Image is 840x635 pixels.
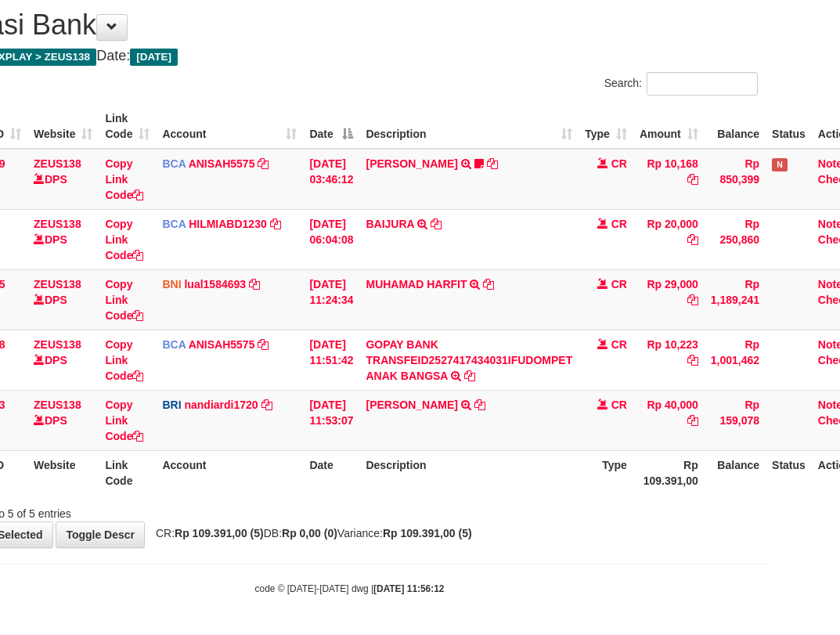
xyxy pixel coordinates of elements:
[611,157,627,170] span: CR
[27,269,99,330] td: DPS
[366,157,457,170] a: [PERSON_NAME]
[705,450,766,495] th: Balance
[105,399,143,442] a: Copy Link Code
[366,278,467,290] a: MUHAMAD HARFIT
[633,450,705,495] th: Rp 109.391,00
[383,527,472,539] strong: Rp 109.391,00 (5)
[359,450,579,495] th: Description
[156,104,303,149] th: Account: activate to sort column ascending
[56,521,145,548] a: Toggle Descr
[34,399,81,411] a: ZEUS138
[766,450,812,495] th: Status
[373,583,444,594] strong: [DATE] 11:56:12
[487,157,498,170] a: Copy INA PAUJANAH to clipboard
[705,104,766,149] th: Balance
[604,72,758,96] label: Search:
[303,450,359,495] th: Date
[687,294,698,306] a: Copy Rp 29,000 to clipboard
[366,218,414,230] a: BAIJURA
[105,157,143,201] a: Copy Link Code
[105,218,143,262] a: Copy Link Code
[611,278,627,290] span: CR
[27,104,99,149] th: Website: activate to sort column ascending
[105,338,143,382] a: Copy Link Code
[464,370,475,382] a: Copy GOPAY BANK TRANSFEID2527417434031IFUDOMPET ANAK BANGSA to clipboard
[687,354,698,366] a: Copy Rp 10,223 to clipboard
[162,218,186,230] span: BCA
[27,390,99,450] td: DPS
[162,278,181,290] span: BNI
[633,269,705,330] td: Rp 29,000
[162,157,186,170] span: BCA
[175,527,264,539] strong: Rp 109.391,00 (5)
[633,209,705,269] td: Rp 20,000
[130,49,178,66] span: [DATE]
[705,330,766,390] td: Rp 1,001,462
[156,450,303,495] th: Account
[366,338,572,382] a: GOPAY BANK TRANSFEID2527417434031IFUDOMPET ANAK BANGSA
[303,104,359,149] th: Date: activate to sort column descending
[705,269,766,330] td: Rp 1,189,241
[303,209,359,269] td: [DATE] 06:04:08
[99,450,156,495] th: Link Code
[431,218,442,230] a: Copy BAIJURA to clipboard
[633,390,705,450] td: Rp 40,000
[633,330,705,390] td: Rp 10,223
[261,399,272,411] a: Copy nandiardi1720 to clipboard
[705,149,766,210] td: Rp 850,399
[282,527,337,539] strong: Rp 0,00 (0)
[148,527,472,539] span: CR: DB: Variance:
[27,209,99,269] td: DPS
[249,278,260,290] a: Copy lual1584693 to clipboard
[766,104,812,149] th: Status
[687,414,698,427] a: Copy Rp 40,000 to clipboard
[705,390,766,450] td: Rp 159,078
[105,278,143,322] a: Copy Link Code
[611,218,627,230] span: CR
[772,158,788,171] span: Has Note
[27,450,99,495] th: Website
[579,450,633,495] th: Type
[687,173,698,186] a: Copy Rp 10,168 to clipboard
[366,399,457,411] a: [PERSON_NAME]
[359,104,579,149] th: Description: activate to sort column ascending
[258,338,269,351] a: Copy ANISAH5575 to clipboard
[303,269,359,330] td: [DATE] 11:24:34
[34,338,81,351] a: ZEUS138
[611,338,627,351] span: CR
[189,218,267,230] a: HILMIABD1230
[303,149,359,210] td: [DATE] 03:46:12
[633,149,705,210] td: Rp 10,168
[184,278,246,290] a: lual1584693
[303,330,359,390] td: [DATE] 11:51:42
[647,72,758,96] input: Search:
[705,209,766,269] td: Rp 250,860
[27,149,99,210] td: DPS
[162,399,181,411] span: BRI
[579,104,633,149] th: Type: activate to sort column ascending
[303,390,359,450] td: [DATE] 11:53:07
[34,157,81,170] a: ZEUS138
[270,218,281,230] a: Copy HILMIABD1230 to clipboard
[34,278,81,290] a: ZEUS138
[258,157,269,170] a: Copy ANISAH5575 to clipboard
[184,399,258,411] a: nandiardi1720
[483,278,494,290] a: Copy MUHAMAD HARFIT to clipboard
[611,399,627,411] span: CR
[99,104,156,149] th: Link Code: activate to sort column ascending
[27,330,99,390] td: DPS
[162,338,186,351] span: BCA
[189,157,255,170] a: ANISAH5575
[255,583,445,594] small: code © [DATE]-[DATE] dwg |
[189,338,255,351] a: ANISAH5575
[633,104,705,149] th: Amount: activate to sort column ascending
[687,233,698,246] a: Copy Rp 20,000 to clipboard
[34,218,81,230] a: ZEUS138
[474,399,485,411] a: Copy BASILIUS CHARL to clipboard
